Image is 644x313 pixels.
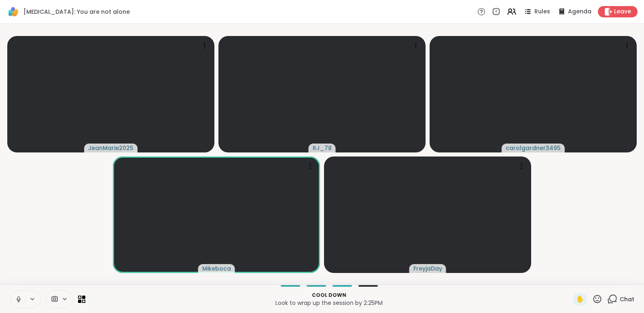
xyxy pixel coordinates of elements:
span: Mikeboca [202,264,231,273]
span: Chat [620,295,634,303]
span: Agenda [568,8,591,16]
span: FreyjaDay [413,264,442,273]
p: Look to wrap up the session by 2:25PM [90,299,568,307]
span: RJ_78 [313,144,332,152]
span: JeanMarie2025 [88,144,133,152]
span: Leave [614,8,631,16]
span: carolgardner3495 [506,144,561,152]
span: Rules [534,8,550,16]
span: ✋ [576,294,584,304]
img: ShareWell Logomark [6,5,20,19]
p: Cool down [90,292,568,299]
span: [MEDICAL_DATA]: You are not alone [23,8,130,16]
